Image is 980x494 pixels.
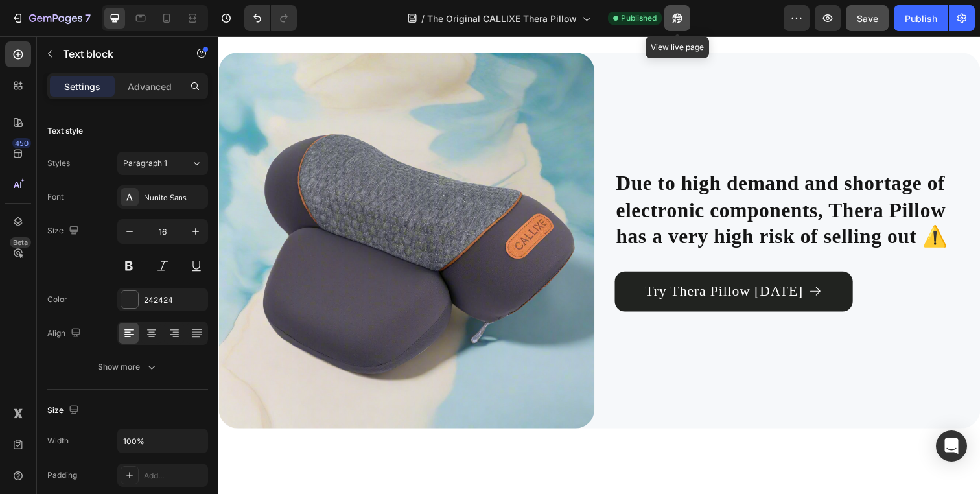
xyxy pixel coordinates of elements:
div: Open Intercom Messenger [936,430,967,462]
input: Auto [118,429,207,453]
button: 7 [5,5,97,31]
div: Align [47,325,84,342]
p: Settings [64,80,100,93]
div: Color [47,294,67,305]
p: 7 [85,10,91,26]
span: / [421,12,425,25]
p: Text block [63,46,173,62]
span: Published [621,12,657,24]
button: Show more [47,355,208,379]
div: Size [47,222,82,240]
span: The Original CALLIXE Thera Pillow [427,12,577,25]
div: 450 [12,138,31,148]
div: Width [47,435,69,447]
div: Size [47,402,82,419]
a: Try Thera Pillow [DATE] [404,240,647,281]
div: Styles [47,158,70,169]
p: Advanced [128,80,172,93]
div: Padding [47,469,77,481]
div: Nunito Sans [144,192,205,204]
button: Save [846,5,889,31]
div: Undo/Redo [244,5,297,31]
h2: Here's what [MEDICAL_DATA] sufferers are saying about us [10,462,767,492]
div: Add... [144,470,205,482]
div: Show more [98,360,158,373]
div: Publish [905,12,937,25]
button: Paragraph 1 [117,152,208,175]
span: Save [857,13,878,24]
button: Publish [894,5,948,31]
div: Beta [10,237,31,248]
div: Text style [47,125,83,137]
iframe: To enrich screen reader interactions, please activate Accessibility in Grammarly extension settings [218,36,980,494]
div: 242424 [144,294,205,306]
div: Font [47,191,64,203]
p: Try Thera Pillow [DATE] [436,250,597,270]
h2: Due to high demand and shortage of electronic components, Thera Pillow has a very high risk of se... [404,135,767,219]
span: Paragraph 1 [123,158,167,169]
